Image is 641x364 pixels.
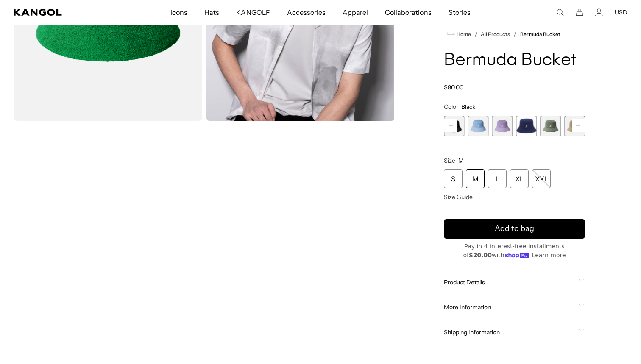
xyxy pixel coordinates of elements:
[444,219,585,239] button: Add to bag
[444,328,575,336] span: Shipping Information
[540,116,561,136] label: Oil Green
[495,223,534,234] span: Add to bag
[564,116,585,136] label: Oat
[444,278,575,286] span: Product Details
[444,193,473,201] span: Size Guide
[447,31,471,38] a: Home
[540,116,561,136] div: 7 of 11
[576,8,583,16] button: Cart
[516,116,537,136] div: 6 of 11
[444,303,575,311] span: More Information
[564,116,585,136] div: 8 of 11
[488,169,507,188] div: L
[444,51,585,70] h1: Bermuda Bucket
[14,9,112,16] a: Kangol
[481,31,510,37] a: All Products
[444,83,463,91] span: $80.00
[520,31,560,37] a: Bermuda Bucket
[615,8,627,16] button: USD
[492,116,513,136] div: 5 of 11
[444,169,463,188] div: S
[492,116,513,136] label: Digital Lavender
[595,8,603,16] a: Account
[556,8,564,16] summary: Search here
[468,116,489,136] div: 4 of 11
[510,169,529,188] div: XL
[516,116,537,136] label: Navy
[455,31,471,37] span: Home
[471,29,477,39] li: /
[458,157,464,164] span: M
[466,169,485,188] div: M
[532,169,551,188] div: XXL
[461,103,475,111] span: Black
[444,157,455,164] span: Size
[444,103,458,111] span: Color
[510,29,516,39] li: /
[468,116,489,136] label: Glacier
[444,29,585,39] nav: breadcrumbs
[444,116,465,136] div: 3 of 11
[444,116,465,136] label: Black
